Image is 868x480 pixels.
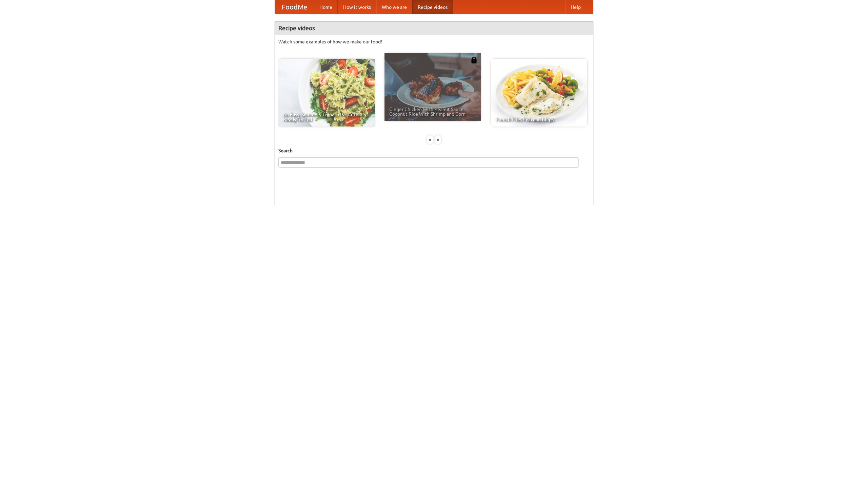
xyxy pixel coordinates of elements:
[275,0,314,14] a: FoodMe
[283,112,370,122] span: An Easy, Summery Tomato Pasta That's Ready for Fall
[412,0,453,14] a: Recipe videos
[376,0,412,14] a: Who we are
[565,0,586,14] a: Help
[314,0,338,14] a: Home
[491,59,587,127] a: French Fries Fish and Chips
[278,38,590,45] p: Watch some examples of how we make our food!
[471,57,477,63] img: 483408.png
[278,147,590,154] h5: Search
[496,117,583,122] span: French Fries Fish and Chips
[278,59,375,127] a: An Easy, Summery Tomato Pasta That's Ready for Fall
[435,135,441,144] div: »
[427,135,433,144] div: «
[338,0,376,14] a: How it works
[275,21,593,35] h4: Recipe videos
